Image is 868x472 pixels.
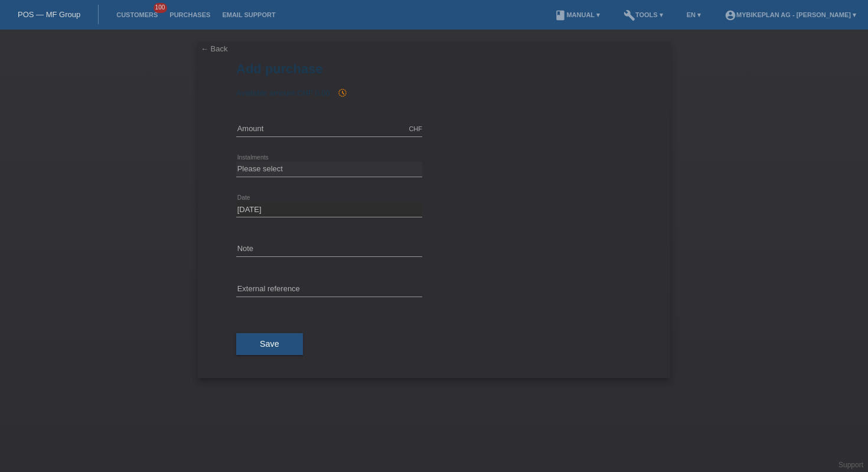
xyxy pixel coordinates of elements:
[624,9,635,21] i: build
[236,333,303,356] button: Save
[554,9,566,21] i: book
[164,11,216,18] a: Purchases
[297,89,330,97] span: CHF 0.00
[409,125,422,132] div: CHF
[216,11,281,18] a: Email Support
[236,61,632,76] h1: Add purchase
[338,88,347,97] i: history_toggle_off
[18,10,80,19] a: POS — MF Group
[110,11,164,18] a: Customers
[681,11,707,18] a: EN ▾
[154,3,168,13] span: 100
[201,44,228,53] a: ← Back
[549,11,606,18] a: bookManual ▾
[332,89,347,97] span: Since the authorization, a purchase has been added, which influences a future authorization and t...
[618,11,669,18] a: buildTools ▾
[719,11,862,18] a: account_circleMybikeplan AG - [PERSON_NAME] ▾
[236,88,632,97] div: Available amount:
[838,461,863,469] a: Support
[260,339,279,349] span: Save
[725,9,736,21] i: account_circle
